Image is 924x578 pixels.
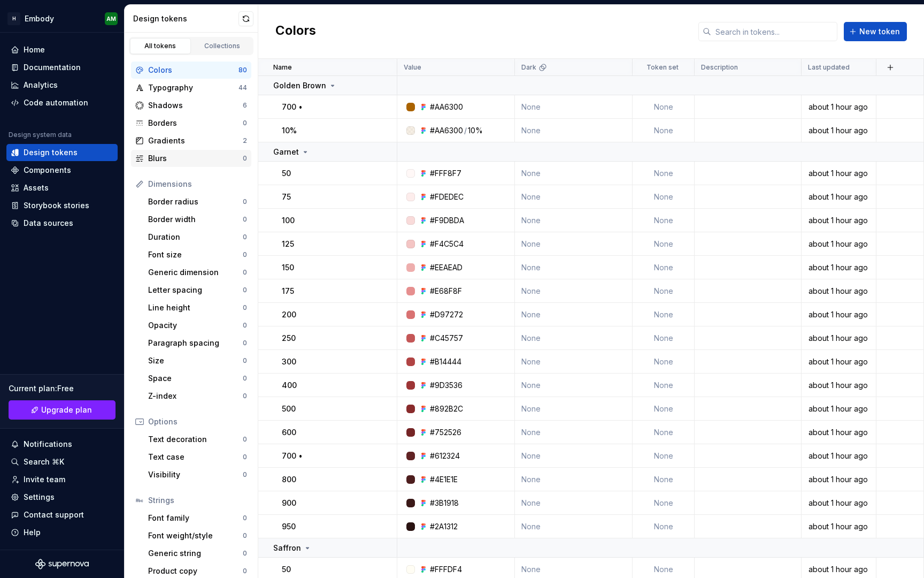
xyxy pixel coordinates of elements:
p: 500 [282,404,296,414]
div: about 1 hour ago [802,168,875,179]
td: None [515,95,633,119]
div: Design system data [9,131,72,139]
div: about 1 hour ago [802,309,875,320]
td: None [515,421,633,444]
div: 0 [243,250,247,259]
div: 0 [243,215,247,224]
div: Code automation [24,97,88,108]
div: about 1 hour ago [802,356,875,367]
div: 0 [243,453,247,461]
td: None [515,119,633,142]
div: #AA6300 [430,102,463,112]
p: 900 [282,498,296,508]
a: Border radius0 [144,193,251,210]
div: #F9DBDA [430,215,464,226]
a: Letter spacing0 [144,282,251,299]
div: Home [24,44,45,55]
td: None [633,491,695,515]
div: Text case [148,452,243,462]
div: 0 [243,268,247,277]
a: Colors80 [131,62,251,79]
div: Line height [148,302,243,313]
div: Visibility [148,469,243,480]
a: Documentation [6,59,118,76]
div: about 1 hour ago [802,262,875,273]
div: Opacity [148,320,243,331]
div: All tokens [134,42,187,50]
td: None [515,185,633,209]
p: 175 [282,286,294,296]
td: None [633,374,695,397]
p: Name [273,63,292,72]
a: Typography44 [131,79,251,96]
div: Gradients [148,135,243,146]
div: Options [148,416,247,427]
p: 50 [282,564,291,575]
div: 0 [243,233,247,241]
div: 0 [243,514,247,522]
td: None [515,491,633,515]
a: Gradients2 [131,132,251,149]
div: Size [148,355,243,366]
div: about 1 hour ago [802,498,875,508]
p: Token set [646,63,679,72]
div: 0 [243,531,247,540]
div: 0 [243,321,247,330]
div: Colors [148,65,238,75]
td: None [633,162,695,185]
a: Space0 [144,370,251,387]
div: about 1 hour ago [802,427,875,438]
a: Blurs0 [131,150,251,167]
p: Garnet [273,147,299,157]
div: about 1 hour ago [802,125,875,136]
div: 0 [243,197,247,206]
div: #FDEDEC [430,192,464,202]
div: Current plan : Free [9,383,115,394]
a: Duration0 [144,229,251,246]
div: 0 [243,339,247,347]
a: Line height0 [144,299,251,316]
td: None [515,256,633,279]
td: None [515,209,633,232]
div: about 1 hour ago [802,404,875,414]
div: 0 [243,154,247,163]
p: 400 [282,380,297,391]
div: 80 [238,66,247,74]
a: Supernova Logo [35,559,89,569]
td: None [633,303,695,326]
td: None [515,326,633,350]
button: Search ⌘K [6,453,118,470]
div: 44 [238,83,247,92]
div: 10% [468,125,483,136]
td: None [633,468,695,491]
a: Storybook stories [6,197,118,214]
div: #4E1E1E [430,474,458,485]
div: Documentation [24,62,81,73]
a: Opacity0 [144,317,251,334]
div: 0 [243,303,247,312]
td: None [515,444,633,468]
div: #C45757 [430,333,463,344]
div: #D97272 [430,309,463,320]
button: New token [844,22,907,41]
td: None [515,162,633,185]
a: Data sources [6,215,118,232]
td: None [515,374,633,397]
div: / [464,125,467,136]
p: 150 [282,262,294,273]
div: about 1 hour ago [802,474,875,485]
div: 0 [243,286,247,294]
td: None [633,209,695,232]
td: None [633,350,695,374]
p: 75 [282,192,291,202]
div: Duration [148,232,243,242]
a: Generic dimension0 [144,264,251,281]
a: Paragraph spacing0 [144,334,251,352]
div: Analytics [24,80,58,90]
p: 700 • [282,451,303,461]
td: None [633,119,695,142]
h2: Colors [275,22,316,41]
td: None [515,397,633,421]
a: Home [6,41,118,58]
div: about 1 hour ago [802,451,875,461]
